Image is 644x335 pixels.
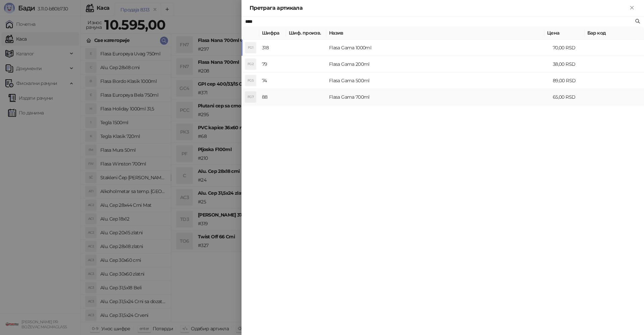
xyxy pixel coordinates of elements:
td: 70,00 RSD [550,40,590,56]
th: Шифра [259,27,286,40]
div: FG1 [245,42,256,53]
td: 89,00 RSD [550,73,590,89]
th: Цена [544,27,585,40]
div: Претрага артикала [250,4,628,12]
button: Close [628,4,636,12]
td: 74 [259,73,286,89]
td: 318 [259,40,286,56]
td: Flasa Gama 1000ml [326,40,550,56]
td: Flasa Gama 500ml [326,73,550,89]
div: FG5 [245,75,256,86]
div: FG2 [245,59,256,69]
td: 79 [259,56,286,73]
th: Бар код [585,27,638,40]
th: Шиф. произв. [286,27,326,40]
td: Flasa Gama 700ml [326,89,550,105]
td: 65,00 RSD [550,89,590,105]
td: 38,00 RSD [550,56,590,73]
td: Flasa Gama 200ml [326,56,550,73]
th: Назив [326,27,544,40]
div: FG7 [245,92,256,102]
td: 88 [259,89,286,105]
